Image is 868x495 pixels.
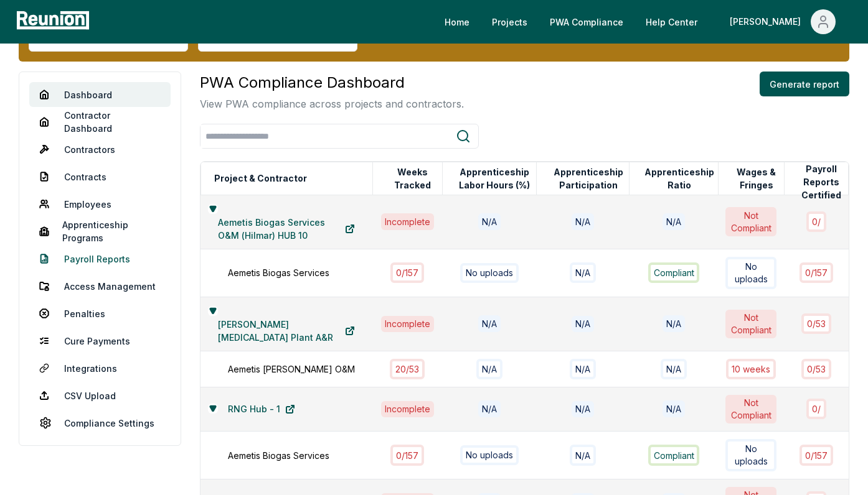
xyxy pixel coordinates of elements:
button: Apprenticeship Labor Hours (%) [453,166,536,191]
div: Aemetis Biogas Services [228,266,385,279]
a: PWA Compliance [540,9,633,34]
div: 0 / 157 [390,262,424,283]
div: 10 week s [726,359,776,379]
a: RNG Hub - 1 [218,397,305,422]
div: Not Compliant [725,207,776,236]
a: Access Management [29,274,171,298]
div: N/A [478,213,501,230]
a: Apprenticeship Programs [29,219,171,244]
div: Incomplete [381,316,434,332]
div: No uploads [460,263,519,283]
div: 0 / 157 [390,445,424,465]
div: N/A [572,316,594,332]
button: Apprenticeship Participation [547,166,629,191]
div: 20 / 53 [390,359,425,379]
div: N/A [478,315,501,332]
div: 0 / [806,399,826,419]
div: Incomplete [381,213,434,229]
div: No uploads [725,439,776,471]
div: 0 / 157 [800,445,833,465]
div: N/A [478,400,501,417]
button: Apprenticeship Ratio [640,166,718,191]
div: N/A [570,445,596,465]
button: [PERSON_NAME] [720,9,846,34]
a: Compliance Settings [29,410,171,435]
div: Compliant [648,445,700,465]
a: Aemetis Biogas Services O&M (Hilmar) HUB 10 [208,216,365,241]
h3: PWA Compliance Dashboard [200,72,464,94]
div: N/A [663,400,685,417]
a: Integrations [29,356,171,381]
a: Help Center [636,9,707,34]
a: Cure Payments [29,328,171,353]
a: Home [435,9,479,34]
div: 0 / 53 [801,313,831,334]
div: N/A [476,359,502,379]
div: Not Compliant [725,310,776,338]
div: N/A [570,359,596,379]
nav: Main [435,9,856,34]
div: Compliant [648,262,700,283]
button: Generate report [760,72,849,96]
div: Incomplete [381,401,434,417]
div: N/A [572,213,594,229]
div: [PERSON_NAME] [730,9,806,34]
div: No uploads [460,445,519,465]
a: Contractor Dashboard [29,109,171,134]
p: View PWA compliance across projects and contractors. [200,96,464,111]
div: N/A [570,262,596,283]
a: Dashboard [29,82,171,107]
a: CSV Upload [29,383,171,408]
div: Aemetis [PERSON_NAME] O&M [228,363,385,376]
div: Aemetis Biogas Services [228,449,385,462]
button: Project & Contractor [212,166,309,191]
div: 0 / [806,211,826,232]
a: Payroll Reports [29,246,171,271]
button: Wages & Fringes [729,166,784,191]
button: Weeks Tracked [384,166,442,191]
a: [PERSON_NAME] [MEDICAL_DATA] Plant A&R [208,318,365,343]
div: N/A [661,359,687,379]
div: 0 / 157 [800,262,833,283]
div: N/A [663,213,685,230]
a: Penalties [29,301,171,326]
div: 0 / 53 [801,359,831,379]
div: N/A [572,401,594,417]
a: Projects [482,9,537,34]
a: Contractors [29,137,171,162]
a: Contracts [29,164,171,189]
button: Payroll Reports Certified [795,170,848,195]
div: Not Compliant [725,395,776,423]
div: N/A [663,315,685,332]
div: No uploads [725,257,776,289]
a: Employees [29,192,171,216]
